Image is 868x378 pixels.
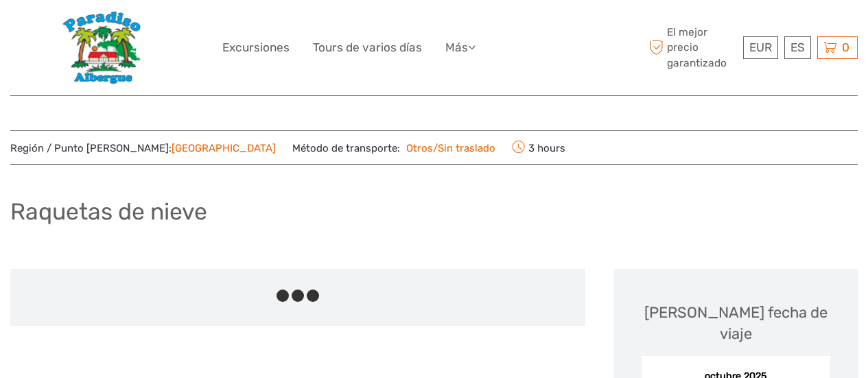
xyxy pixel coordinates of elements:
span: El mejor precio garantizado [646,25,740,71]
a: Tours de varios días [313,38,422,58]
h1: Raquetas de nieve [10,198,207,226]
span: Método de transporte: [292,138,495,157]
a: Excursiones [222,38,290,58]
span: 0 [840,40,852,54]
a: Otros/Sin traslado [400,142,495,154]
a: Más [445,38,476,58]
a: [GEOGRAPHIC_DATA] [172,142,276,154]
span: 3 hours [512,138,565,157]
div: [PERSON_NAME] fecha de viaje [628,302,844,345]
div: ES [784,36,811,59]
span: Región / Punto [PERSON_NAME]: [10,141,276,156]
span: EUR [749,40,772,54]
img: Albergue Paradiso - Tours y Actividades [62,10,142,85]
